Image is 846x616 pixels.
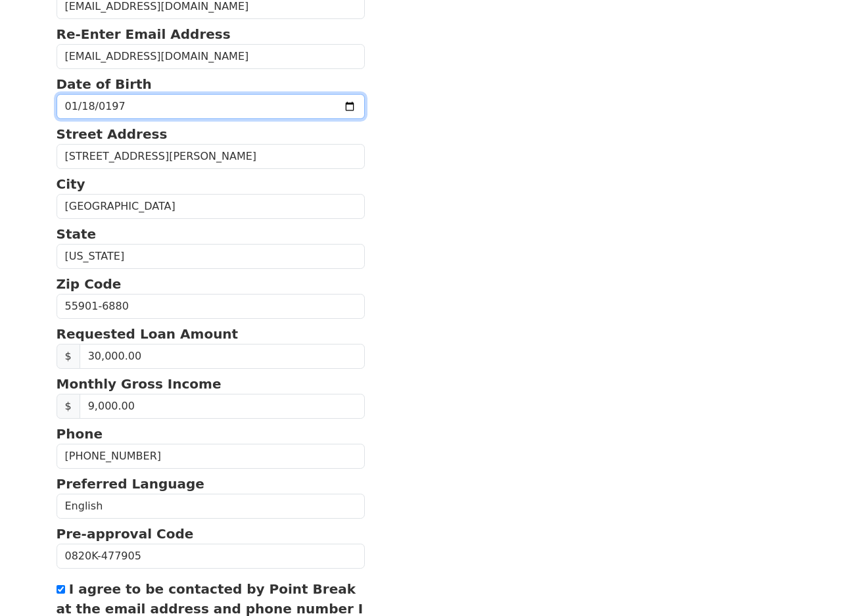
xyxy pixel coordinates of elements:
[57,276,122,292] strong: Zip Code
[57,126,168,142] strong: Street Address
[57,26,231,42] strong: Re-Enter Email Address
[57,344,80,369] span: $
[57,444,365,469] input: Phone
[57,76,152,92] strong: Date of Birth
[57,44,365,69] input: Re-Enter Email Address
[57,526,194,542] strong: Pre-approval Code
[80,344,365,369] input: Requested Loan Amount
[57,144,365,169] input: Street Address
[57,476,204,492] strong: Preferred Language
[57,394,80,419] span: $
[57,326,239,342] strong: Requested Loan Amount
[57,544,365,569] input: Pre-approval Code
[57,226,97,242] strong: State
[57,426,103,442] strong: Phone
[80,394,365,419] input: Monthly Gross Income
[57,374,365,394] p: Monthly Gross Income
[57,194,365,219] input: City
[57,176,85,192] strong: City
[57,294,365,319] input: Zip Code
